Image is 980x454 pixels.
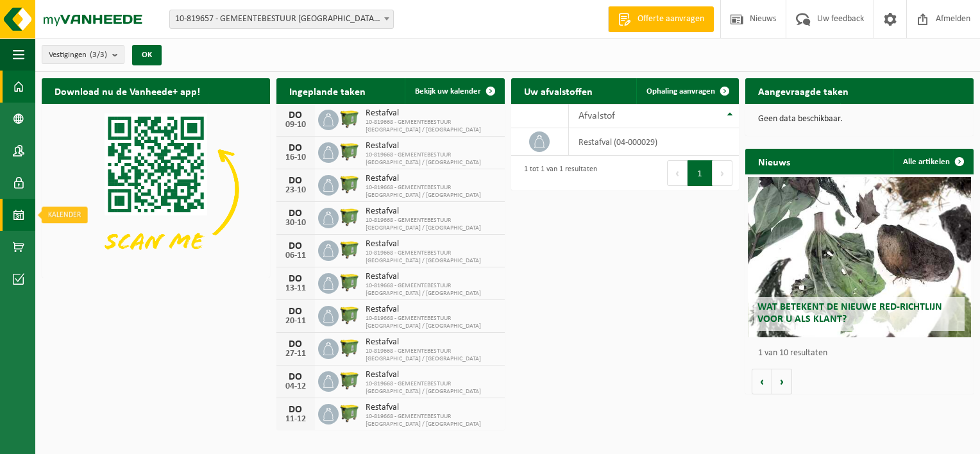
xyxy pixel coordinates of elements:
[169,10,394,29] span: 10-819657 - GEMEENTEBESTUUR KUURNE - KUURNE
[283,405,308,415] div: DO
[518,159,597,187] div: 1 tot 1 van 1 resultaten
[283,176,308,186] div: DO
[745,149,803,174] h2: Nieuws
[758,115,961,124] p: Geen data beschikbaar.
[745,78,861,103] h2: Aangevraagde taken
[283,284,308,293] div: 13-11
[366,174,498,184] span: Restafval
[283,317,308,326] div: 20-11
[283,241,308,251] div: DO
[366,370,498,380] span: Restafval
[339,369,360,391] img: WB-1100-HPE-GN-50
[366,119,498,134] span: 10-819668 - GEMEENTEBESTUUR [GEOGRAPHIC_DATA] / [GEOGRAPHIC_DATA]
[646,87,715,96] span: Ophaling aanvragen
[276,78,378,103] h2: Ingeplande taken
[366,315,498,330] span: 10-819668 - GEMEENTEBESTUUR [GEOGRAPHIC_DATA] / [GEOGRAPHIC_DATA]
[339,271,360,293] img: WB-1100-HPE-GN-50
[366,151,498,167] span: 10-819668 - GEMEENTEBESTUUR [GEOGRAPHIC_DATA] / [GEOGRAPHIC_DATA]
[339,173,360,195] img: WB-1100-HPE-GN-50
[283,121,308,130] div: 09-10
[688,160,713,186] button: 1
[366,272,498,282] span: Restafval
[283,339,308,349] div: DO
[579,111,615,121] span: Afvalstof
[608,6,714,32] a: Offerte aanvragen
[339,239,360,260] img: WB-1100-HPE-GN-50
[405,78,503,104] a: Bekijk uw kalender
[42,78,213,103] h2: Download nu de Vanheede+ app!
[283,307,308,317] div: DO
[511,78,605,103] h2: Uw afvalstoffen
[42,104,270,275] img: Download de VHEPlus App
[366,337,498,348] span: Restafval
[339,304,360,326] img: WB-1100-HPE-GN-50
[170,10,393,28] span: 10-819657 - GEMEENTEBESTUUR KUURNE - KUURNE
[283,219,308,228] div: 30-10
[772,369,792,394] button: Volgende
[713,160,732,186] button: Next
[283,349,308,358] div: 27-11
[283,186,308,195] div: 23-10
[636,78,738,104] a: Ophaling aanvragen
[366,141,498,151] span: Restafval
[569,128,739,156] td: restafval (04-000029)
[339,337,360,358] img: WB-1100-HPE-GN-50
[283,251,308,260] div: 06-11
[366,380,498,396] span: 10-819668 - GEMEENTEBESTUUR [GEOGRAPHIC_DATA] / [GEOGRAPHIC_DATA]
[748,177,972,337] a: Wat betekent de nieuwe RED-richtlijn voor u als klant?
[752,369,772,394] button: Vorige
[893,149,972,174] a: Alle artikelen
[366,206,498,217] span: Restafval
[283,208,308,219] div: DO
[667,160,688,186] button: Previous
[757,302,942,324] span: Wat betekent de nieuwe RED-richtlijn voor u als klant?
[415,87,481,96] span: Bekijk uw kalender
[366,217,498,232] span: 10-819668 - GEMEENTEBESTUUR [GEOGRAPHIC_DATA] / [GEOGRAPHIC_DATA]
[283,110,308,121] div: DO
[634,13,707,26] span: Offerte aanvragen
[283,274,308,284] div: DO
[339,402,360,424] img: WB-1100-HPE-GN-50
[366,282,498,298] span: 10-819668 - GEMEENTEBESTUUR [GEOGRAPHIC_DATA] / [GEOGRAPHIC_DATA]
[42,45,124,64] button: Vestigingen(3/3)
[366,239,498,249] span: Restafval
[366,348,498,363] span: 10-819668 - GEMEENTEBESTUUR [GEOGRAPHIC_DATA] / [GEOGRAPHIC_DATA]
[283,372,308,382] div: DO
[758,349,967,358] p: 1 van 10 resultaten
[283,153,308,162] div: 16-10
[339,108,360,130] img: WB-1100-HPE-GN-50
[283,382,308,391] div: 04-12
[49,46,107,65] span: Vestigingen
[339,140,360,162] img: WB-1100-HPE-GN-50
[339,206,360,228] img: WB-1100-HPE-GN-50
[366,305,498,315] span: Restafval
[366,249,498,265] span: 10-819668 - GEMEENTEBESTUUR [GEOGRAPHIC_DATA] / [GEOGRAPHIC_DATA]
[283,415,308,424] div: 11-12
[366,413,498,428] span: 10-819668 - GEMEENTEBESTUUR [GEOGRAPHIC_DATA] / [GEOGRAPHIC_DATA]
[366,108,498,119] span: Restafval
[366,403,498,413] span: Restafval
[366,184,498,199] span: 10-819668 - GEMEENTEBESTUUR [GEOGRAPHIC_DATA] / [GEOGRAPHIC_DATA]
[90,51,107,59] count: (3/3)
[132,45,162,65] button: OK
[283,143,308,153] div: DO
